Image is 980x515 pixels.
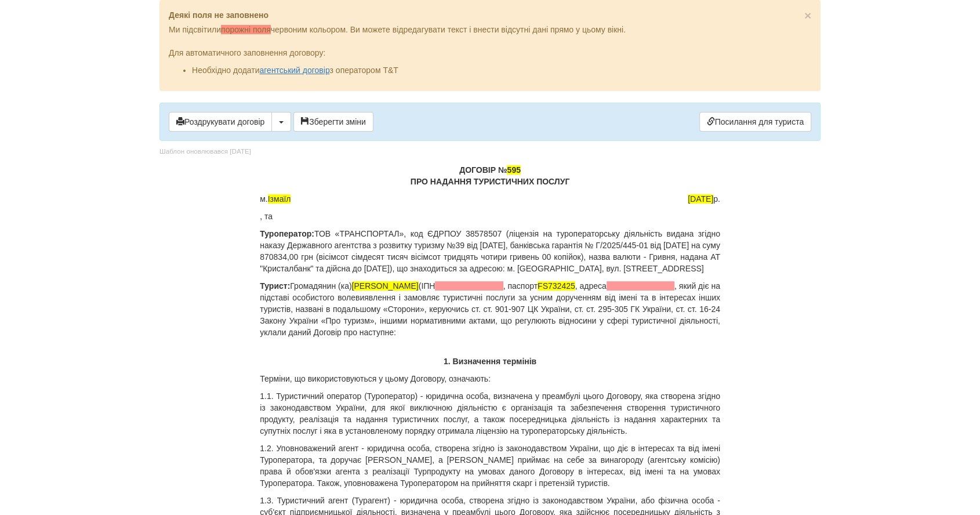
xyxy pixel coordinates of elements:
p: Ми підсвітили червоним кольором. Ви можете відредагувати текст і внести відсутні дані прямо у цьо... [169,24,811,35]
p: Деякі поля не заповнено [169,9,811,21]
p: 1.2. Уповноважений агент - юридична особа, створена згідно із законодавством України, що діє в ін... [260,443,720,489]
span: [PERSON_NAME] [352,281,419,291]
p: 1. Визначення термінів [260,356,720,367]
div: Для автоматичного заповнення договору: [169,35,811,76]
span: р. [688,193,720,205]
p: 1.1. Туристичний оператор (Туроператор) - юридична особа, визначена у преамбулі цього Договору, я... [260,390,720,437]
p: ТОВ «ТРАНСПОРТАЛ», код ЄДРПОУ 38578507 (ліцензія на туроператорську діяльність видана згідно нака... [260,228,720,274]
p: ДОГОВІР № ПРО НАДАННЯ ТУРИСТИЧНИХ ПОСЛУГ [260,164,720,187]
b: Туроператор: [260,229,314,238]
button: Зберегти зміни [293,112,373,132]
a: агентський договір [259,66,329,75]
span: FS732425 [538,281,575,291]
span: м. [260,193,291,205]
p: Громадянин (ка) (ІПН , паспорт , адреса , який діє на підставі особистого волевиявлення і замовля... [260,280,720,338]
a: Посилання для туриста [699,112,811,132]
b: Турист: [260,281,290,291]
button: Роздрукувати договір [169,112,272,132]
p: Терміни, що використовуються у цьому Договору, означають: [260,373,720,385]
span: Ізмаїл [268,194,291,204]
span: 595 [507,165,520,175]
span: [DATE] [688,194,713,204]
span: порожні поля [221,25,271,34]
p: , та [260,211,720,222]
span: × [804,9,811,22]
div: Шаблон оновлювався [DATE] [159,147,251,157]
button: Close [804,9,811,21]
li: Необхідно додати з оператором T&T [192,64,811,76]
